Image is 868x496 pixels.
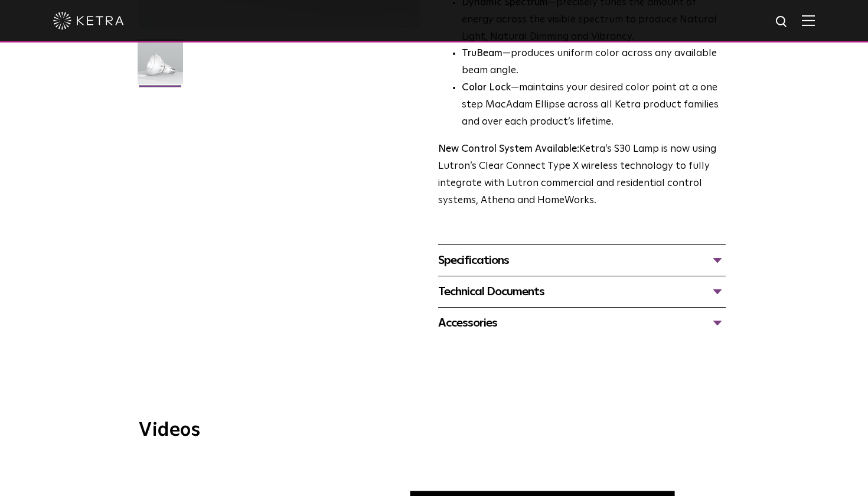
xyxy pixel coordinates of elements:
[138,39,183,93] img: S30-Lamp-Edison-2021-Web-Square
[775,15,789,30] img: search icon
[438,141,726,210] p: Ketra’s S30 Lamp is now using Lutron’s Clear Connect Type X wireless technology to fully integrat...
[438,251,726,270] div: Specifications
[462,45,726,80] li: —produces uniform color across any available beam angle.
[438,282,726,301] div: Technical Documents
[139,421,729,440] h3: Videos
[462,80,726,131] li: —maintains your desired color point at a one step MacAdam Ellipse across all Ketra product famili...
[462,48,502,58] strong: TruBeam
[53,12,124,30] img: ketra-logo-2019-white
[462,83,511,93] strong: Color Lock
[802,15,815,26] img: Hamburger%20Nav.svg
[438,314,726,332] div: Accessories
[438,144,579,154] strong: New Control System Available:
